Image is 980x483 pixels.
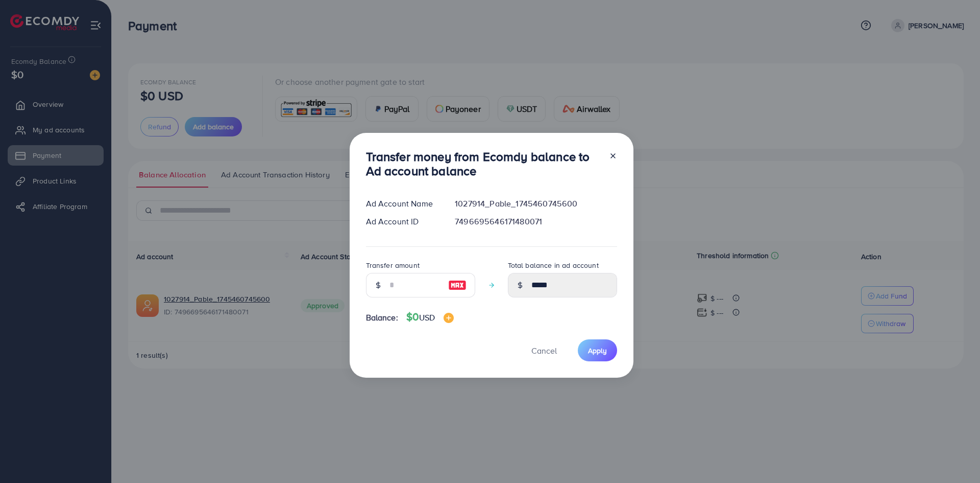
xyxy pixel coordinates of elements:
div: 7496695646171480071 [447,216,625,227]
span: USD [419,312,435,323]
span: Balance: [366,312,398,324]
div: Ad Account Name [358,198,447,210]
span: Cancel [531,345,557,356]
iframe: Chat [937,437,972,475]
button: Apply [578,339,617,361]
h3: Transfer money from Ecomdy balance to Ad account balance [366,149,601,179]
img: image [448,279,467,291]
label: Total balance in ad account [508,260,599,270]
div: 1027914_Pable_1745460745600 [447,198,625,210]
span: Apply [588,346,607,356]
h4: $0 [406,311,454,324]
button: Cancel [519,339,570,361]
label: Transfer amount [366,260,420,270]
img: image [444,313,454,323]
div: Ad Account ID [358,216,447,227]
